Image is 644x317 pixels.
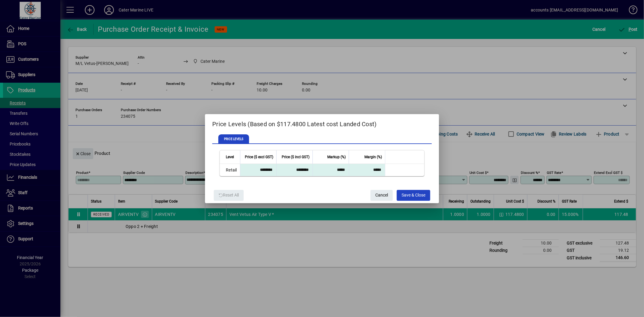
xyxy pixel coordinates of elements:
[370,190,393,201] button: Cancel
[402,190,425,200] span: Save & Close
[364,154,382,160] span: Margin (%)
[205,114,439,132] h2: Price Levels (Based on $117.4800 Latest cost Landed Cost)
[245,154,273,160] span: Price ($ excl GST)
[375,190,388,200] span: Cancel
[397,190,430,201] button: Save & Close
[218,134,249,144] span: PRICE LEVELS
[327,154,346,160] span: Markup (%)
[220,164,240,176] td: Retail
[282,154,309,160] span: Price ($ incl GST)
[226,154,234,160] span: Level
